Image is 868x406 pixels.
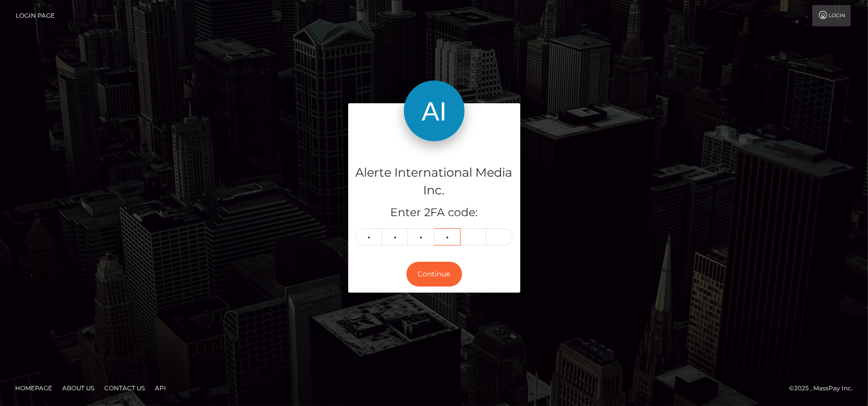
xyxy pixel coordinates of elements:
[406,262,462,287] button: Continue
[404,80,465,141] img: Alerte International Media Inc.
[58,380,98,396] a: About Us
[16,5,55,26] a: Login Page
[151,380,170,396] a: API
[100,380,149,396] a: Contact Us
[789,383,860,394] div: © 2025 , MassPay Inc.
[356,164,513,199] h4: Alerte International Media Inc.
[812,5,851,26] a: Login
[356,205,513,221] h5: Enter 2FA code:
[11,380,56,396] a: Homepage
